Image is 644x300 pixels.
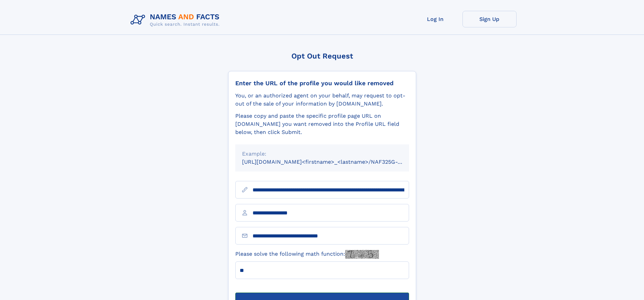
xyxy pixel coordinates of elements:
[242,159,422,165] small: [URL][DOMAIN_NAME]<firstname>_<lastname>/NAF325G-xxxxxxxx
[235,92,409,108] div: You, or an authorized agent on your behalf, may request to opt-out of the sale of your informatio...
[235,250,379,259] label: Please solve the following math function:
[242,150,402,158] div: Example:
[235,112,409,136] div: Please copy and paste the specific profile page URL on [DOMAIN_NAME] you want removed into the Pr...
[228,52,416,60] div: Opt Out Request
[408,11,462,27] a: Log In
[235,79,409,87] div: Enter the URL of the profile you would like removed
[128,11,225,29] img: Logo Names and Facts
[462,11,517,27] a: Sign Up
